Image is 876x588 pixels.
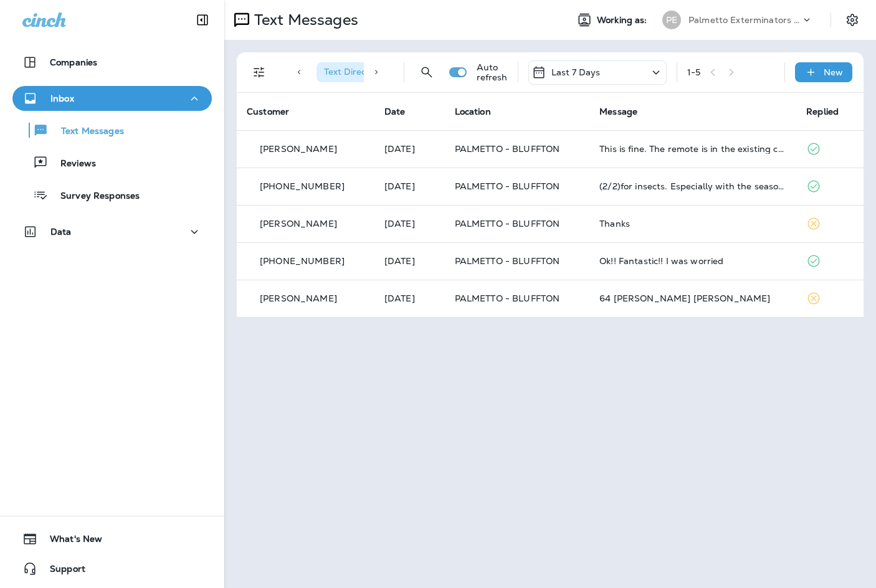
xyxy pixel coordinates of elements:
div: Thanks [599,219,786,229]
button: Data [12,219,212,244]
div: PE [662,11,681,29]
p: Auto refresh [477,62,508,82]
button: Search Messages [414,60,439,85]
p: [PERSON_NAME] [260,144,337,154]
p: Sep 3, 2025 12:48 PM [384,144,435,154]
p: [PERSON_NAME] [260,293,337,303]
button: What's New [12,526,212,551]
span: Working as: [597,15,650,26]
div: Text Direction:Incoming [317,62,444,82]
span: Replied [806,106,839,117]
p: Last 7 Days [551,67,601,77]
span: PALMETTO - BLUFFTON [455,218,560,229]
button: Settings [841,9,864,31]
div: Ok!! Fantastic!! I was worried [599,256,786,266]
span: Location [455,106,491,117]
div: 1 - 5 [687,67,700,77]
p: Sep 2, 2025 04:46 PM [384,219,435,229]
span: Date [384,106,406,117]
p: [PHONE_NUMBER] [260,256,345,266]
button: Support [12,556,212,581]
div: This is fine. The remote is in the existing control box in case you need to code it properly. Jus... [599,144,786,154]
div: (2/2)for insects. Especially with the season changing .. [599,181,786,191]
p: Text Messages [49,126,124,138]
span: Support [37,564,85,579]
div: 64 Grace Park Janice Hurley [599,293,786,303]
p: Palmetto Exterminators LLC [688,15,801,25]
p: Data [50,227,72,237]
p: New [824,67,843,77]
p: Sep 3, 2025 10:28 AM [384,181,435,191]
span: Text Direction : Incoming [324,66,423,77]
p: Inbox [50,93,74,103]
p: Survey Responses [48,191,140,202]
span: What's New [37,534,102,549]
p: Text Messages [249,11,358,29]
button: Inbox [12,86,212,111]
span: PALMETTO - BLUFFTON [455,143,560,154]
p: Companies [50,57,97,67]
span: Message [599,106,637,117]
button: Reviews [12,149,212,176]
button: Companies [12,50,212,75]
p: [PHONE_NUMBER] [260,181,345,191]
button: Text Messages [12,117,212,143]
p: [PERSON_NAME] [260,219,337,229]
p: Reviews [48,158,96,170]
p: Sep 2, 2025 08:53 AM [384,256,435,266]
button: Collapse Sidebar [185,7,220,32]
span: PALMETTO - BLUFFTON [455,181,560,192]
span: Customer [247,106,289,117]
button: Survey Responses [12,182,212,208]
button: Filters [247,60,272,85]
p: Aug 28, 2025 03:39 PM [384,293,435,303]
span: PALMETTO - BLUFFTON [455,255,560,267]
span: PALMETTO - BLUFFTON [455,293,560,304]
